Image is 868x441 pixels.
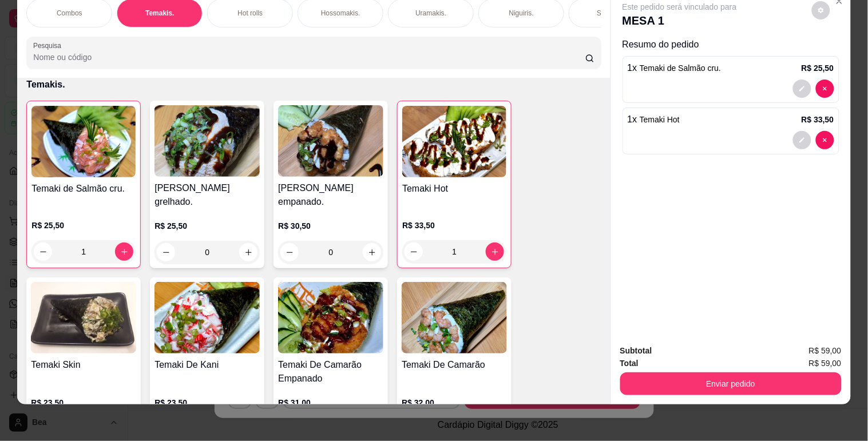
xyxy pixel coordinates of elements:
[154,181,260,209] h4: [PERSON_NAME] grelhado.
[402,358,507,372] h4: Temaki De Camarão
[793,131,811,149] button: decrease-product-quantity
[402,282,507,353] img: product-image
[33,41,65,50] label: Pesquisa
[816,131,834,149] button: decrease-product-quantity
[57,9,82,18] p: Combos
[33,51,585,63] input: Pesquisa
[31,182,136,196] h4: Temaki de Salmão cru.
[402,220,506,231] p: R$ 33,50
[597,9,627,18] p: Sashimis.
[809,357,842,370] span: R$ 59,00
[154,282,260,353] img: product-image
[802,114,834,125] p: R$ 33,50
[620,346,652,355] strong: Subtotal
[402,106,506,177] img: product-image
[793,80,811,98] button: decrease-product-quantity
[154,105,260,177] img: product-image
[628,113,680,126] p: 1 x
[623,38,839,51] p: Resumo do pedido
[628,61,722,75] p: 1 x
[363,243,381,261] button: increase-product-quantity
[145,9,174,18] p: Temakis.
[812,1,830,19] button: decrease-product-quantity
[402,397,507,408] p: R$ 32,00
[154,220,260,232] p: R$ 25,50
[157,243,175,261] button: decrease-product-quantity
[623,1,737,13] p: Este pedido será vinculado para
[620,372,842,395] button: Enviar pedido
[278,358,383,386] h4: Temaki De Camarão Empanado
[486,243,504,261] button: increase-product-quantity
[154,358,260,372] h4: Temaki De Kani
[278,181,383,209] h4: [PERSON_NAME] empanado.
[154,397,260,408] p: R$ 23,50
[278,282,383,353] img: product-image
[321,9,360,18] p: Hossomakis.
[278,105,383,177] img: product-image
[640,115,680,124] span: Temaki Hot
[280,243,299,261] button: decrease-product-quantity
[239,243,257,261] button: increase-product-quantity
[31,358,136,372] h4: Temaki Skin
[278,397,383,408] p: R$ 31,00
[802,62,834,74] p: R$ 25,50
[31,282,136,353] img: product-image
[278,220,383,232] p: R$ 30,50
[816,80,834,98] button: decrease-product-quantity
[405,243,423,261] button: decrease-product-quantity
[402,182,506,196] h4: Temaki Hot
[31,397,136,408] p: R$ 23,50
[623,13,737,29] p: MESA 1
[31,220,136,231] p: R$ 25,50
[640,63,721,73] span: Temaki de Salmão cru.
[809,344,842,357] span: R$ 59,00
[31,106,136,177] img: product-image
[620,359,639,368] strong: Total
[26,78,601,92] p: Temakis.
[509,9,534,18] p: Niguiris.
[34,243,52,261] button: decrease-product-quantity
[115,243,133,261] button: increase-product-quantity
[237,9,263,18] p: Hot rolls
[415,9,446,18] p: Uramakis.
